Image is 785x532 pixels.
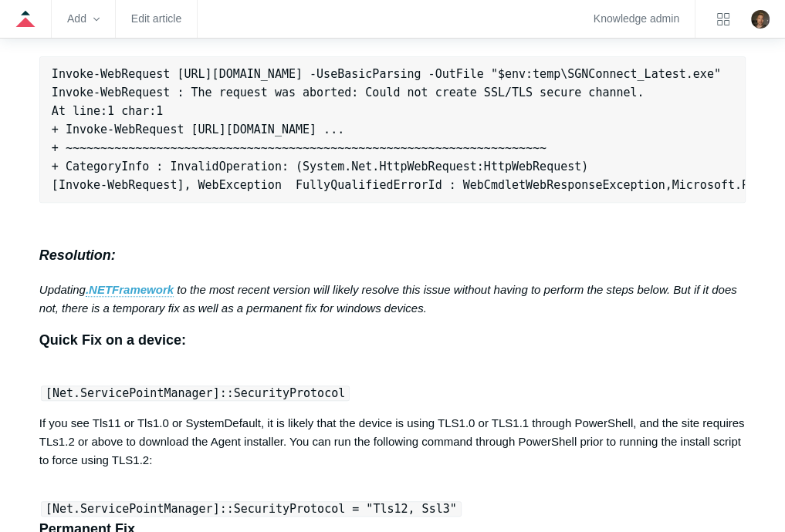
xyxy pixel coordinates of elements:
[751,10,770,29] zd-hc-trigger: Click your profile icon to open the profile menu
[39,329,746,352] h3: Quick Fix on a device:
[67,15,100,23] zd-hc-trigger: Add
[39,56,746,203] pre: Invoke-WebRequest [URL][DOMAIN_NAME] -UseBasicParsing -OutFile "$env:temp\SGNConnect_Latest.exe" ...
[39,414,746,470] p: If you see Tls11 or Tls1.0 or SystemDefault, it is likely that the device is using TLS1.0 or TLS1...
[46,386,345,400] span: [Net.ServicePointManager]::SecurityProtocol
[751,10,770,29] img: user avatar
[86,283,174,296] strong: .NETFramework
[39,283,86,296] em: Updating
[39,247,116,263] em: Resolution:
[594,15,679,23] a: Knowledge admin
[86,283,174,297] a: .NETFramework
[46,502,457,516] span: [Net.ServicePointManager]::SecurityProtocol = "Tls12, Ssl3"
[131,15,181,23] a: Edit article
[39,283,737,315] em: to the most recent version will likely resolve this issue without having to perform the steps bel...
